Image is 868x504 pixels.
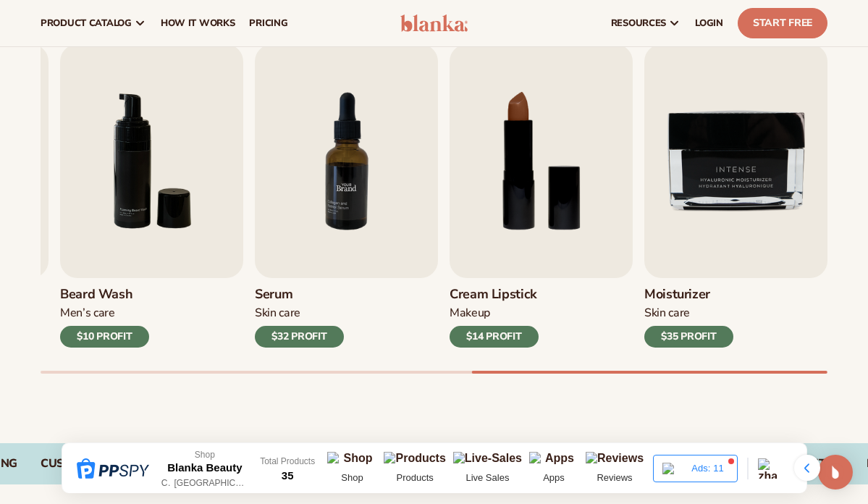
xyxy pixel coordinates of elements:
div: $32 PROFIT [255,326,344,348]
span: pricing [249,17,287,29]
span: product catalog [41,17,132,29]
a: Start Free [738,8,827,38]
a: 9 / 9 [644,44,827,348]
div: $35 PROFIT [644,326,733,348]
span: resources [611,17,666,29]
div: Makeup [450,306,539,321]
a: 7 / 9 [255,44,438,348]
h3: Beard Wash [60,287,149,303]
div: $14 PROFIT [450,326,539,348]
div: Open Intercom Messenger [818,455,853,490]
img: Shopify Image 8 [255,44,438,278]
div: $10 PROFIT [60,326,149,348]
div: Skin Care [644,306,733,321]
div: CUSTOMIZE 450+ PRODUCTS [41,457,203,471]
span: LOGIN [695,17,723,29]
div: Men’s Care [60,306,149,321]
span: How It Works [161,17,235,29]
h3: Cream Lipstick [450,287,539,303]
h3: Moisturizer [644,287,733,303]
div: Skin Care [255,306,344,321]
a: 6 / 9 [60,44,243,348]
img: logo [400,14,468,32]
h3: Serum [255,287,344,303]
a: 8 / 9 [450,44,633,348]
